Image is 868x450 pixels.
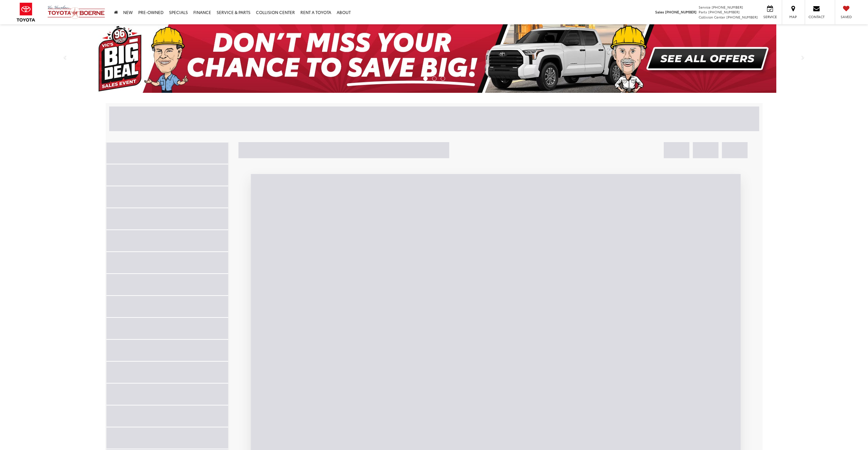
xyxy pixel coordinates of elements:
[655,9,664,14] span: Sales
[808,14,825,19] span: Contact
[712,4,743,10] span: [PHONE_NUMBER]
[699,9,707,14] span: Parts
[699,14,725,20] span: Collision Center
[762,14,778,19] span: Service
[708,9,740,14] span: [PHONE_NUMBER]
[726,14,758,20] span: [PHONE_NUMBER]
[839,14,854,19] span: Saved
[47,5,105,19] img: Vic Vaughan Toyota of Boerne
[699,4,711,10] span: Service
[786,14,801,19] span: Map
[92,24,776,93] img: Big Deal Sales Event
[665,9,697,14] span: [PHONE_NUMBER]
